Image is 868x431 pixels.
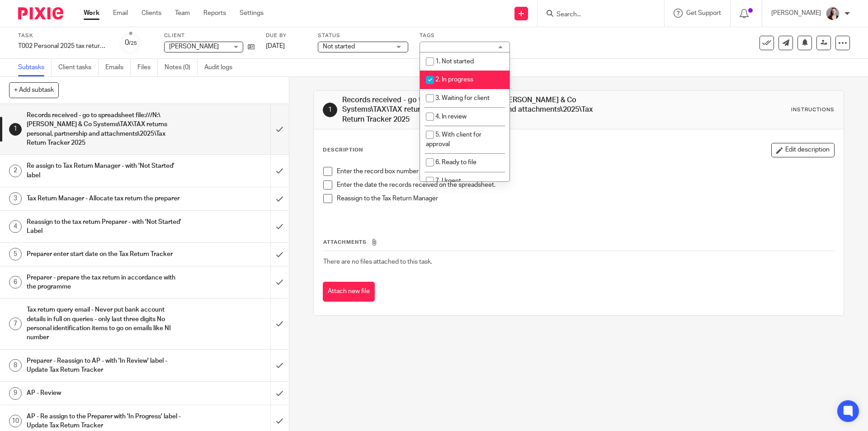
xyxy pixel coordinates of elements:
[556,11,637,19] input: Search
[266,32,307,39] label: Due by
[337,180,834,189] p: Enter the date the records received on the spreadsheet.
[84,9,99,18] a: Work
[435,114,467,120] span: 4. In review
[129,41,137,46] small: /25
[9,276,22,289] div: 6
[27,386,183,400] h1: AP - Review
[826,6,840,21] img: High%20Res%20Andrew%20Price%20Accountants%20_Poppy%20Jakes%20Photography-3%20-%20Copy.jpg
[435,76,473,83] span: 2. In progress
[113,9,128,18] a: Email
[9,192,22,205] div: 3
[9,415,22,427] div: 10
[420,32,510,39] label: Tags
[175,9,190,18] a: Team
[164,32,255,39] label: Client
[9,317,22,330] div: 7
[9,123,22,136] div: 1
[323,43,355,50] span: Not started
[323,240,367,245] span: Attachments
[58,59,99,76] a: Client tasks
[9,248,22,260] div: 5
[342,95,598,124] h1: Records received - go to spreadsheet file:///N:\[PERSON_NAME] & Co Systems\TAX\TAX returns person...
[337,194,834,203] p: Reassign to the Tax Return Manager
[791,106,835,114] div: Instructions
[27,159,183,182] h1: Re assign to Tax Return Manager - with 'Not Started' label
[323,147,363,154] p: Description
[18,7,63,19] img: Pixie
[266,43,285,49] span: [DATE]
[323,282,375,302] button: Attach new file
[9,359,22,372] div: 8
[771,143,835,157] button: Edit description
[435,178,461,184] span: 7. Urgent
[169,43,219,50] span: [PERSON_NAME]
[686,10,721,16] span: Get Support
[9,82,59,98] button: + Add subtask
[240,9,264,18] a: Settings
[18,59,52,76] a: Subtasks
[125,38,137,48] div: 0
[18,42,108,51] div: T002 Personal 2025 tax return (non recurring)
[203,9,226,18] a: Reports
[435,95,490,101] span: 3. Waiting for client
[27,109,183,150] h1: Records received - go to spreadsheet file:///N:\[PERSON_NAME] & Co Systems\TAX\TAX returns person...
[165,59,198,76] a: Notes (0)
[337,167,834,176] p: Enter the record box number on the spreadsheet.
[323,103,337,117] div: 1
[27,215,183,238] h1: Reassign to the tax return Preparer - with 'Not Started' Label
[18,32,108,39] label: Task
[435,58,474,65] span: 1. Not started
[9,220,22,233] div: 4
[27,303,183,344] h1: Tax return query email - Never put bank account details in full on queries - only last three digi...
[27,192,183,205] h1: Tax Return Manager - Allocate tax return the preparer
[426,132,481,147] span: 5. With client for approval
[105,59,131,76] a: Emails
[435,159,476,166] span: 6. Ready to file
[27,247,183,261] h1: Preparer enter start date on the Tax Return Tracker
[137,59,158,76] a: Files
[27,271,183,294] h1: Preparer - prepare the tax return in accordance with the programme
[323,259,432,265] span: There are no files attached to this task.
[9,387,22,400] div: 9
[771,9,821,18] p: [PERSON_NAME]
[318,32,408,39] label: Status
[27,354,183,377] h1: Preparer - Reassign to AP - with 'In Review' label - Update Tax Return Tracker
[9,165,22,177] div: 2
[204,59,239,76] a: Audit logs
[142,9,161,18] a: Clients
